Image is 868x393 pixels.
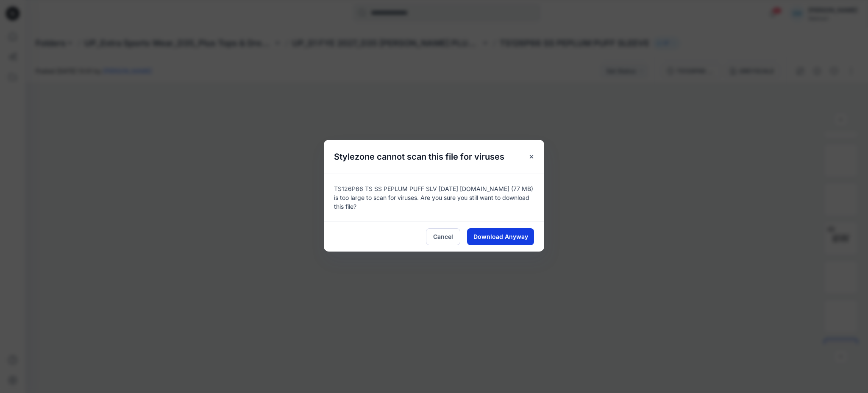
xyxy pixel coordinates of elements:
span: Cancel [433,232,453,241]
div: TS126P66 TS SS PEPLUM PUFF SLV [DATE] [DOMAIN_NAME] (77 MB) is too large to scan for viruses. Are... [324,174,544,221]
button: Download Anyway [467,228,534,245]
h5: Stylezone cannot scan this file for viruses [324,140,515,174]
button: Cancel [426,228,460,245]
span: Download Anyway [473,232,528,241]
button: Close [524,149,539,164]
